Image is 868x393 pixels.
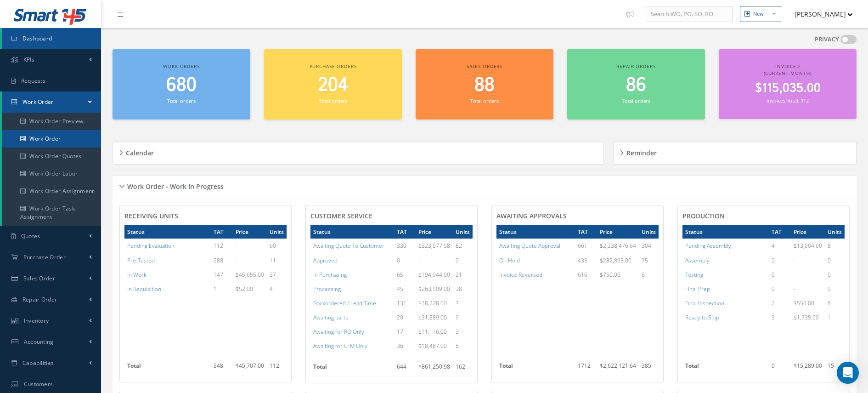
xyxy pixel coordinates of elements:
[166,72,197,98] span: 680
[418,271,450,279] span: $194,944.00
[685,242,731,250] a: Pending Assembly
[769,310,791,325] td: 3
[600,256,631,264] span: $282,895.00
[23,56,34,63] span: KPIs
[394,310,416,325] td: 20
[418,363,450,370] span: $861,250.98
[318,72,348,98] span: 204
[794,299,814,307] span: $550.00
[769,239,791,253] td: 4
[496,359,575,377] th: Total
[639,239,659,253] td: 304
[267,268,287,282] td: 37
[499,256,520,264] a: On Hold
[23,359,54,367] span: Capabilities
[575,239,597,253] td: 661
[791,225,825,239] th: Price
[23,253,66,261] span: Purchase Order
[2,113,101,130] a: Work Order Preview
[794,271,795,279] span: -
[394,282,416,296] td: 45
[313,256,338,264] a: Approved
[313,242,384,250] a: Awaiting Quote To Customer
[113,49,250,120] a: Work orders 680 Total orders
[622,97,650,104] small: Total orders
[394,239,416,253] td: 330
[639,253,659,268] td: 75
[418,313,447,321] span: $31,889.00
[755,80,821,97] span: $115,035.00
[794,362,822,370] span: $15,289.00
[575,359,597,377] td: 1712
[418,299,447,307] span: $18,228.00
[496,225,575,239] th: Status
[474,72,495,98] span: 88
[2,148,101,165] a: Work Order Quotes
[124,212,287,220] h4: RECEIVING UNITS
[24,338,54,346] span: Accounting
[394,339,416,353] td: 36
[794,313,819,321] span: $1,735.00
[769,282,791,296] td: 0
[416,49,553,120] a: Sales orders 88 Total orders
[453,310,473,325] td: 9
[769,268,791,282] td: 0
[310,360,394,378] th: Total
[124,180,224,191] h5: Work Order - Work In Progress
[453,360,473,378] td: 162
[313,299,376,307] a: Backordered / Lead Time
[313,271,347,279] a: In Purchasing
[794,285,795,293] span: -
[453,268,473,282] td: 21
[453,239,473,253] td: 82
[825,359,845,377] td: 15
[418,256,420,264] span: -
[639,268,659,282] td: 6
[163,63,199,69] span: Work orders
[236,256,237,264] span: -
[267,282,287,296] td: 4
[753,10,764,18] div: New
[825,282,845,296] td: 0
[267,225,287,239] th: Units
[685,285,710,293] a: Final Prep
[394,268,416,282] td: 65
[394,360,416,378] td: 644
[127,256,155,264] a: Pre-Tested
[236,271,264,279] span: $45,655.00
[313,328,364,336] a: Awaiting for RO Only
[313,285,341,293] a: Processing
[23,34,52,42] span: Dashboard
[418,285,450,293] span: $263,509.00
[124,359,211,377] th: Total
[794,256,795,264] span: -
[639,225,659,239] th: Units
[267,239,287,253] td: 60
[127,285,161,293] a: In Requisition
[233,225,267,239] th: Price
[310,63,357,69] span: Purchase orders
[313,342,367,350] a: Awaiting for CFM Only
[496,212,659,220] h4: AWAITING APPROVALS
[236,362,264,370] span: $45,707.00
[2,91,101,113] a: Work Order
[825,296,845,310] td: 6
[719,49,857,119] a: Invoiced (Current Month) $115,035.00 Invoices Total: 112
[24,380,53,388] span: Customers
[453,225,473,239] th: Units
[685,313,719,321] a: Ready to Ship
[769,253,791,268] td: 0
[2,165,101,182] a: Work Order Labor
[825,310,845,325] td: 1
[2,130,101,148] a: Work Order
[682,225,769,239] th: Status
[825,253,845,268] td: 0
[394,325,416,339] td: 17
[575,253,597,268] td: 435
[764,70,812,76] span: (Current Month)
[794,242,822,250] span: $13,004.00
[769,225,791,239] th: TAT
[453,325,473,339] td: 3
[236,285,253,293] span: $52.00
[575,268,597,282] td: 616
